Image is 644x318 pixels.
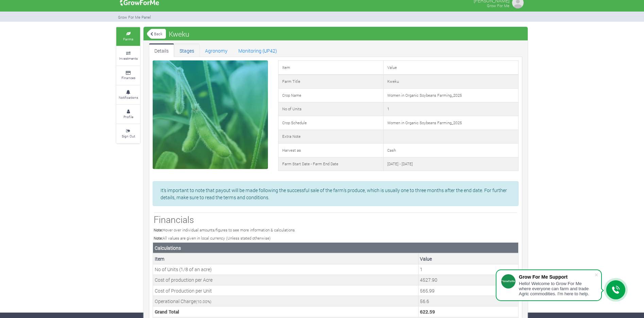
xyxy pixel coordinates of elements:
small: Profile [123,114,133,119]
td: Crop Name [278,89,383,102]
a: Agronomy [200,43,233,57]
td: This is the operational charge by Grow For Me [418,296,518,306]
a: Finances [116,66,140,85]
td: Crop Schedule [278,116,383,130]
b: Note: [154,236,163,241]
span: Kweku [167,27,191,41]
a: Notifications [116,86,140,104]
td: Farm Start Date - Farm End Date [278,157,383,171]
td: 1 [383,102,518,116]
small: Grow For Me [487,3,509,8]
b: Value [420,256,432,262]
td: Cost of production per Acre [153,275,419,285]
small: Investments [119,56,138,61]
td: This is the cost of a Unit [418,285,518,296]
a: Back [147,28,166,39]
a: Profile [116,105,140,124]
td: No of Units [278,102,383,116]
div: Grow For Me Support [519,274,594,280]
td: Item [278,61,383,75]
a: Investments [116,46,140,65]
td: Women in Organic Soybeans Farming_2025 [383,89,518,102]
td: Cost of Production per Unit [153,285,419,296]
div: Hello! Welcome to Grow For Me where everyone can farm and trade Agric commodities. I'm here to help. [519,281,594,296]
a: Sign Out [116,124,140,143]
small: Finances [121,75,135,80]
td: [DATE] - [DATE] [383,157,518,171]
td: Harvest as [278,144,383,157]
small: All values are given in local currency (Unless stated otherwise) [154,236,271,241]
a: Details [149,43,174,57]
b: Note: [154,227,163,232]
td: Farm Title [278,75,383,89]
p: It's important to note that payout will be made following the successful sale of the farm's produ... [160,187,511,201]
h3: Financials [154,214,518,225]
td: Operational Charge [153,296,419,306]
th: Calculations [153,243,519,254]
small: Farms [123,37,133,41]
td: Value [383,61,518,75]
td: Cash [383,144,518,157]
a: Monitoring (UP42) [233,43,283,57]
td: Women in Organic Soybeans Farming_2025 [383,116,518,130]
b: Item [155,256,165,262]
small: Notifications [119,95,138,100]
td: Extra Note [278,130,383,144]
td: Kweku [383,75,518,89]
span: 10.00 [197,299,207,304]
a: Stages [174,43,200,57]
td: No of Units (1/8 of an acre) [153,264,419,275]
b: Grand Total [155,308,179,315]
td: This is the cost of an Acre [418,275,518,285]
small: Sign Out [122,134,135,138]
td: This is the Total Cost. (Unit Cost + (Operational Charge * Unit Cost)) * No of Units [418,306,518,317]
td: This is the number of Units, its (1/8 of an acre) [418,264,518,275]
small: Hover over individual amounts/figures to see more information & calculations [154,227,295,232]
a: Farms [116,27,140,46]
small: Grow For Me Panel [118,15,151,20]
small: ( %) [196,299,211,304]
